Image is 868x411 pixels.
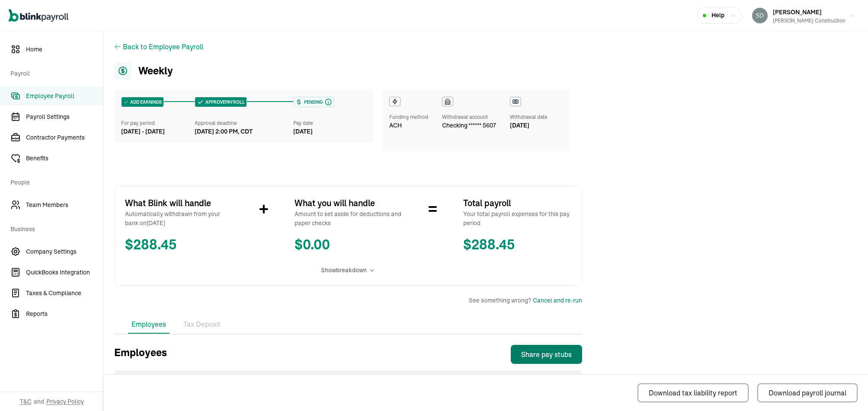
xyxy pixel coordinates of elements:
[10,216,98,240] span: Business
[711,11,724,20] span: Help
[26,133,103,142] span: Contractor Payments
[121,119,195,127] div: For pay period
[114,345,167,364] h3: Employees
[46,397,84,406] span: Privacy Policy
[521,349,572,360] div: Share pay stubs
[195,119,289,127] div: Approval deadline
[295,235,403,255] span: $ 0.00
[195,127,253,136] div: [DATE] 2:00 PM, CDT
[180,315,224,334] li: Tax Deposit
[259,371,328,398] p: Blink will handle
[510,121,548,130] div: [DATE]
[428,197,437,223] span: =
[121,127,195,136] div: [DATE] - [DATE]
[26,289,103,298] span: Taxes & Compliance
[825,370,868,411] iframe: Chat Widget
[259,197,269,223] span: +
[125,235,233,255] span: $ 288.45
[637,383,749,402] button: Download tax liability report
[115,371,191,398] p: Employee name
[125,210,233,228] span: Automatically withdrawn from your bank on [DATE]
[328,371,396,398] div: You will handle
[295,210,403,228] span: Amount to set aside for deductions and paper checks
[10,61,98,85] span: Payroll
[293,127,367,136] div: [DATE]
[321,266,367,275] span: Show breakdown
[26,92,103,101] span: Employee Payroll
[389,113,428,121] div: Funding method
[26,201,103,210] span: Team Members
[123,41,203,52] button: Back to Employee Payroll
[749,5,859,26] button: [PERSON_NAME][PERSON_NAME] Construction
[26,154,103,163] span: Benefits
[125,197,233,210] span: What Blink will handle
[452,371,521,398] div: Status
[697,7,742,24] button: Help
[757,383,858,402] button: Download payroll journal
[204,99,245,105] span: APPROVE PAYROLL
[463,197,571,210] span: Total payroll
[26,268,103,277] span: QuickBooks Integration
[396,371,452,398] div: Total net pay
[128,315,170,334] li: Employees
[511,345,582,364] button: Share pay stubs
[122,97,163,107] div: ADD EARNINGS
[191,371,259,398] p: Pay Method
[510,113,548,121] div: Withdrawal date
[521,371,582,398] div: Actions
[442,113,496,121] div: Withdrawal account
[114,62,582,80] h1: Weekly
[773,8,822,16] span: [PERSON_NAME]
[9,3,68,28] nav: Global
[463,235,571,255] span: $ 288.45
[26,309,103,319] span: Reports
[533,296,582,305] button: Cancel and re-run
[463,210,571,228] span: Your total payroll expenses for this pay period
[26,112,103,121] span: Payroll Settings
[302,99,323,105] span: Pending
[469,296,531,305] span: See something wrong?
[773,17,846,25] div: [PERSON_NAME] Construction
[26,247,103,256] span: Company Settings
[20,397,32,406] span: T&C
[769,388,846,398] div: Download payroll journal
[10,169,98,194] span: People
[293,119,367,127] div: Pay date
[26,45,103,54] span: Home
[295,197,403,210] span: What you will handle
[649,388,737,398] div: Download tax liability report
[389,121,402,130] span: ACH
